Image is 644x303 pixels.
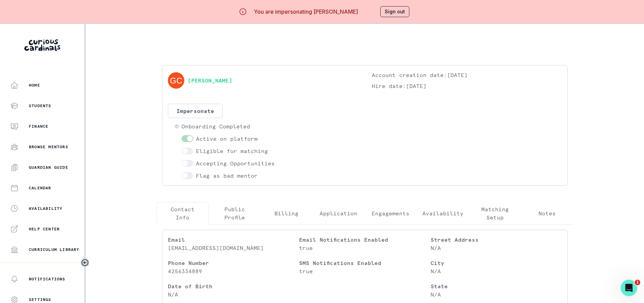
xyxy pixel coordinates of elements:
[188,76,232,85] a: [PERSON_NAME]
[372,209,409,217] p: Engagements
[29,83,40,88] p: Home
[29,185,51,191] p: Calendar
[380,6,409,17] button: Sign out
[29,297,51,302] p: Settings
[299,259,430,267] p: SMS Notifications Enabled
[431,244,562,252] p: N/A
[372,71,562,79] p: Account creation date: [DATE]
[168,104,223,118] button: Impersonate
[29,144,68,150] p: Browse Mentors
[168,244,299,252] p: [EMAIL_ADDRESS][DOMAIN_NAME]
[299,236,430,244] p: Email Notifications Enabled
[196,172,258,180] p: Flag as bad mentor
[29,226,60,232] p: Help Center
[29,103,51,109] p: Students
[254,8,358,16] p: You are impersonating [PERSON_NAME]
[431,290,562,299] p: N/A
[168,290,299,299] p: N/A
[29,124,48,129] p: Finance
[24,39,60,51] img: Curious Cardinals Logo
[320,209,357,217] p: Application
[422,209,463,217] p: Availability
[29,276,65,282] p: Notifications
[214,205,255,222] p: Public Profile
[168,259,299,267] p: Phone Number
[431,236,562,244] p: Street Address
[431,267,562,275] p: N/A
[538,209,556,217] p: Notes
[431,282,562,290] p: State
[168,267,299,275] p: 4256334889
[29,165,68,170] p: Guardian Guide
[274,209,298,217] p: Billing
[196,159,275,167] p: Accepting Opportunities
[80,258,89,267] button: Toggle sidebar
[299,267,430,275] p: true
[29,206,62,211] p: Availability
[196,147,268,155] p: Eligible for matching
[29,247,79,252] p: Curriculum Library
[168,236,299,244] p: Email
[299,244,430,252] p: true
[635,280,640,285] span: 1
[168,282,299,290] p: Date of Birth
[182,122,250,130] p: Onboarding Completed
[168,72,184,89] img: svg
[431,259,562,267] p: City
[196,135,258,143] p: Active on platform
[162,205,203,222] p: Contact Info
[372,82,562,90] p: Hire date: [DATE]
[621,280,637,296] iframe: Intercom live chat
[475,205,516,222] p: Matching Setup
